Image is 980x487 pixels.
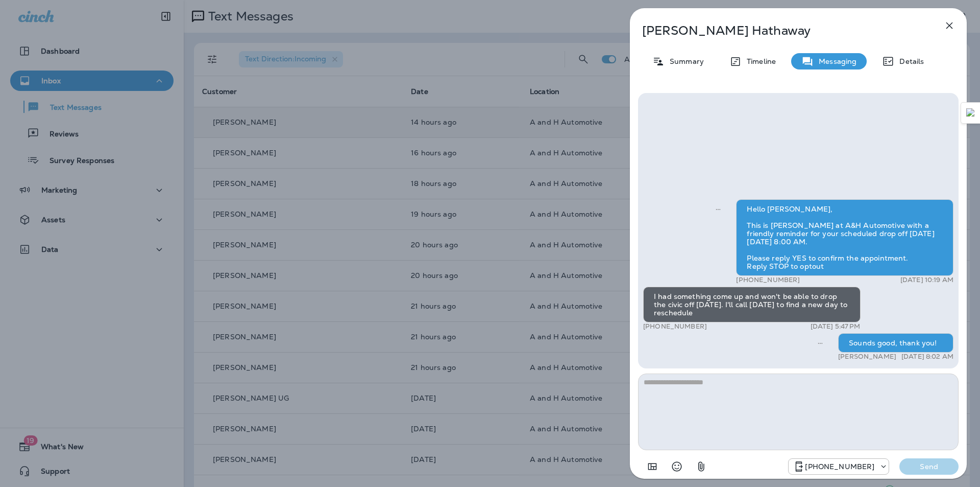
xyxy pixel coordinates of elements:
p: [PHONE_NUMBER] [736,276,800,284]
p: [PHONE_NUMBER] [805,462,874,471]
button: Select an emoji [667,456,687,477]
div: +1 (405) 873-8731 [789,460,889,473]
span: Sent [818,338,823,347]
p: Summary [665,57,704,65]
div: Hello [PERSON_NAME], This is [PERSON_NAME] at A&H Automotive with a friendly reminder for your sc... [736,199,953,276]
button: Add in a premade template [642,456,663,477]
span: Sent [716,204,721,213]
p: [PHONE_NUMBER] [643,322,707,331]
img: Detect Auto [966,108,975,118]
p: [DATE] 5:47 PM [811,322,861,331]
p: [DATE] 8:02 AM [901,353,953,361]
p: Timeline [742,57,776,65]
p: [PERSON_NAME] Hathaway [642,24,921,38]
p: [DATE] 10:19 AM [900,276,953,284]
p: Details [894,57,924,65]
p: [PERSON_NAME] [838,353,896,361]
div: I had something come up and won't be able to drop the civic off [DATE]. I'll call [DATE] to find ... [643,287,861,322]
p: Messaging [814,57,856,65]
div: Sounds good, thank you! [838,333,953,353]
